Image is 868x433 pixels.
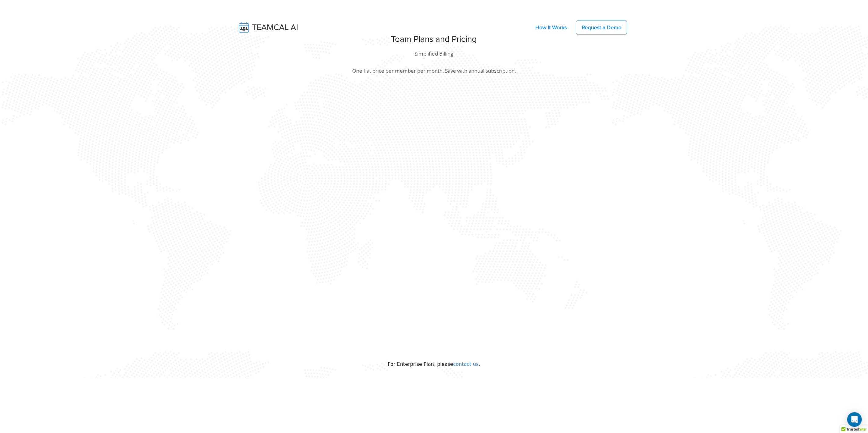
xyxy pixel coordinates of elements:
a: How It Works [529,21,573,34]
a: Request a Demo [576,20,627,35]
div: Open Intercom Messenger [847,412,862,427]
center: For Enterprise Plan, please . [5,361,863,368]
p: Simplified Billing One flat price per member per month. Save with annual subscription. [5,49,863,75]
a: contact us [453,361,479,367]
